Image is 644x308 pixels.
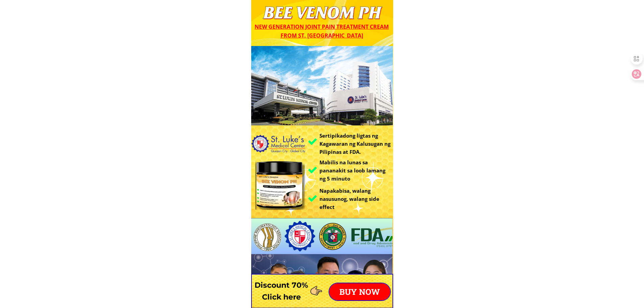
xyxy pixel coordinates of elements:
h3: Mabilis na lunas sa pananakit sa loob lamang ng 5 minuto [319,158,391,183]
span: New generation joint pain treatment cream from St. [GEOGRAPHIC_DATA] [255,23,389,39]
h3: Sertipikadong ligtas ng Kagawaran ng Kalusugan ng Pilipinas at FDA. [319,132,395,156]
h3: Napakabisa, walang nasusunog, walang side effect [319,187,393,211]
p: BUY NOW [329,283,390,300]
h3: Discount 70% Click here [251,279,312,303]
